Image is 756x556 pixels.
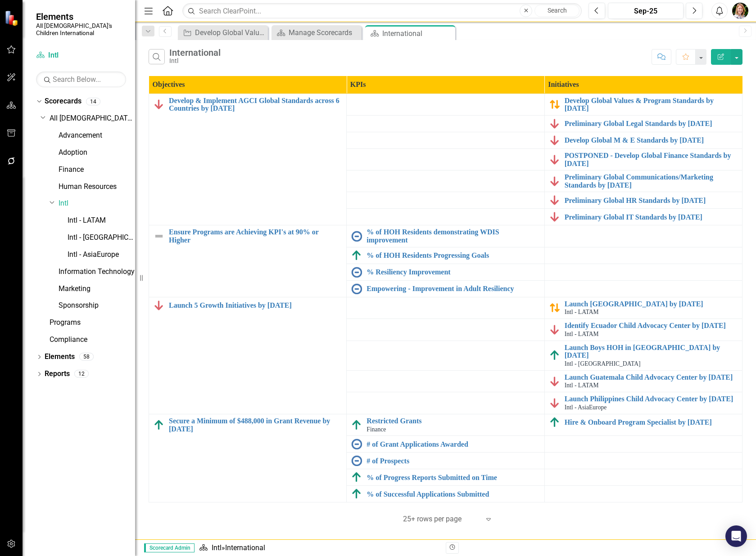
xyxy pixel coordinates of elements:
[149,94,347,225] td: Double-Click to Edit Right Click for Context Menu
[565,344,738,359] a: Launch Boys HOH in [GEOGRAPHIC_DATA] by [DATE]
[59,198,135,209] a: Intl
[565,331,599,337] span: Intl - LATAM
[382,28,453,39] div: International
[50,335,135,345] a: Compliance
[544,209,742,225] td: Double-Click to Edit Right Click for Context Menu
[36,72,126,87] input: Search Below...
[732,3,748,19] img: Kiersten Luginbill
[544,149,742,170] td: Double-Click to Edit Right Click for Context Menu
[565,197,738,205] a: Preliminary Global HR Standards by [DATE]
[565,97,738,112] a: Develop Global Values & Program Standards by [DATE]
[169,301,342,309] a: Launch 5 Growth Initiatives by [DATE]
[544,341,742,370] td: Double-Click to Edit Right Click for Context Menu
[565,136,738,144] a: Develop Global M & E Standards by [DATE]
[367,228,539,244] a: % of HOH Residents demonstrating WDIS improvement
[544,370,742,392] td: Double-Click to Edit Right Click for Context Menu
[549,417,560,428] img: Above Target
[351,420,362,430] img: Above Target
[549,211,560,222] img: Below Plan
[195,27,266,38] div: Develop Global Values & Program Standards by [DATE]
[199,543,439,553] div: »
[534,4,579,17] button: Search
[169,58,221,64] div: Intl
[149,414,347,502] td: Double-Click to Edit Right Click for Context Menu
[351,267,362,278] img: No Information
[59,267,135,277] a: Information Technology
[544,94,742,115] td: Double-Click to Edit Right Click for Context Menu
[565,395,738,403] a: Launch Philippines Child Advocacy Center by [DATE]
[565,309,599,315] span: Intl - LATAM
[182,3,582,19] input: Search ClearPoint...
[347,469,544,486] td: Double-Click to Edit Right Click for Context Menu
[367,440,539,448] a: # of Grant Applications Awarded
[565,360,641,367] span: Intl - [GEOGRAPHIC_DATA]
[351,489,362,499] img: Above Target
[549,118,560,129] img: Below Plan
[549,176,560,187] img: Below Plan
[59,148,135,158] a: Adoption
[549,154,560,165] img: Below Plan
[225,543,265,552] div: International
[544,170,742,192] td: Double-Click to Edit Right Click for Context Menu
[544,392,742,414] td: Double-Click to Edit Right Click for Context Menu
[274,27,359,38] a: Manage Scorecards
[5,10,20,26] img: ClearPoint Strategy
[351,439,362,449] img: No Information
[154,300,164,311] img: Below Plan
[347,280,544,297] td: Double-Click to Edit Right Click for Context Menu
[565,213,738,221] a: Preliminary Global IT Standards by [DATE]
[45,352,75,362] a: Elements
[351,472,362,483] img: Above Target
[351,231,362,242] img: No Information
[347,247,544,264] td: Double-Click to Edit Right Click for Context Menu
[347,414,544,436] td: Double-Click to Edit Right Click for Context Menu
[549,398,560,408] img: Below Plan
[549,135,560,146] img: Below Plan
[50,318,135,328] a: Programs
[549,302,560,313] img: Caution
[36,11,126,22] span: Elements
[549,376,560,387] img: Below Plan
[59,284,135,294] a: Marketing
[544,414,742,436] td: Double-Click to Edit Right Click for Context Menu
[549,99,560,110] img: Caution
[549,195,560,206] img: Below Plan
[74,370,89,378] div: 12
[351,455,362,466] img: No Information
[59,130,135,141] a: Advancement
[169,97,342,112] a: Develop & Implement AGCI Global Standards across 6 Countries by [DATE]
[565,382,599,389] span: Intl - LATAM
[725,525,747,547] div: Open Intercom Messenger
[367,285,539,293] a: Empowering - Improvement in Adult Resiliency
[289,27,359,38] div: Manage Scorecards
[68,233,135,243] a: Intl - [GEOGRAPHIC_DATA]
[565,373,738,381] a: Launch Guatemala Child Advocacy Center by [DATE]
[347,486,544,502] td: Double-Click to Edit Right Click for Context Menu
[367,426,386,433] span: Finance
[367,268,539,276] a: % Resiliency Improvement
[68,250,135,260] a: Intl - AsiaEurope
[351,250,362,261] img: Above Target
[149,297,347,414] td: Double-Click to Edit Right Click for Context Menu
[86,98,100,105] div: 14
[154,420,164,430] img: Above Target
[367,457,539,465] a: # of Prospects
[367,490,539,498] a: % of Successful Applications Submitted
[347,264,544,280] td: Double-Click to Edit Right Click for Context Menu
[351,283,362,294] img: No Information
[544,319,742,341] td: Double-Click to Edit Right Click for Context Menu
[347,453,544,469] td: Double-Click to Edit Right Click for Context Menu
[50,113,135,124] a: All [DEMOGRAPHIC_DATA]'s Children International
[59,182,135,192] a: Human Resources
[144,543,195,552] span: Scorecard Admin
[169,228,342,244] a: Ensure Programs are Achieving KPI's at 90% or Higher
[79,353,94,361] div: 58
[565,322,738,330] a: Identify Ecuador Child Advocacy Center by [DATE]
[565,418,738,426] a: Hire & Onboard Program Specialist by [DATE]
[367,417,539,425] a: Restricted Grants
[180,27,266,38] a: Develop Global Values & Program Standards by [DATE]
[36,50,126,61] a: Intl
[36,22,126,37] small: All [DEMOGRAPHIC_DATA]'s Children International
[611,6,680,17] div: Sep-25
